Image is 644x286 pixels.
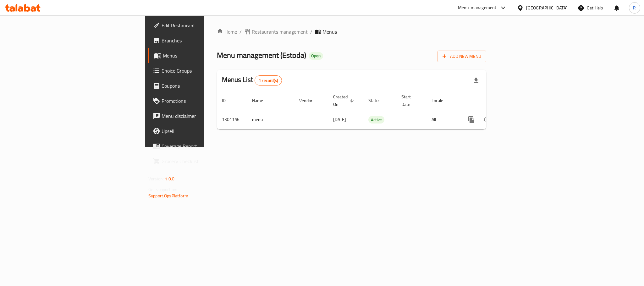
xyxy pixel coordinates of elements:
[247,110,294,129] td: menu
[464,112,479,127] button: more
[148,154,253,169] a: Grocery Checklist
[162,157,248,165] span: Grocery Checklist
[458,4,497,12] div: Menu-management
[162,82,248,90] span: Coupons
[322,28,337,36] span: Menus
[396,110,427,129] td: -
[148,33,253,48] a: Branches
[222,75,282,85] h2: Menus List
[162,22,248,29] span: Edit Restaurant
[526,4,568,11] div: [GEOGRAPHIC_DATA]
[299,97,321,104] span: Vendor
[255,75,282,85] div: Total records count
[162,67,248,74] span: Choice Groups
[244,28,308,36] a: Restaurants management
[222,97,234,104] span: ID
[309,52,323,60] div: Open
[217,48,306,62] span: Menu management ( Estoda )
[148,139,253,154] a: Coverage Report
[633,4,636,11] span: R
[252,97,271,104] span: Name
[368,97,389,104] span: Status
[148,63,253,78] a: Choice Groups
[162,142,248,150] span: Coverage Report
[217,91,529,129] table: enhanced table
[368,116,384,124] span: Active
[162,112,248,120] span: Menu disclaimer
[162,37,248,44] span: Branches
[162,97,248,105] span: Promotions
[255,78,282,84] span: 1 record(s)
[438,51,486,62] button: Add New Menu
[443,52,481,60] span: Add New Menu
[252,28,308,36] span: Restaurants management
[459,91,529,110] th: Actions
[148,124,253,139] a: Upsell
[401,93,419,108] span: Start Date
[309,53,323,58] span: Open
[148,175,164,183] span: Version:
[148,48,253,63] a: Menus
[148,108,253,124] a: Menu disclaimer
[333,93,356,108] span: Created On
[310,28,312,36] li: /
[148,192,188,200] a: Support.OpsPlatform
[469,73,484,88] div: Export file
[163,52,248,59] span: Menus
[165,175,174,183] span: 1.0.0
[148,185,177,194] span: Get support on:
[432,97,451,104] span: Locale
[148,18,253,33] a: Edit Restaurant
[148,93,253,108] a: Promotions
[479,112,494,127] button: Change Status
[217,28,486,36] nav: breadcrumb
[427,110,459,129] td: All
[148,78,253,93] a: Coupons
[333,115,346,124] span: [DATE]
[162,127,248,135] span: Upsell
